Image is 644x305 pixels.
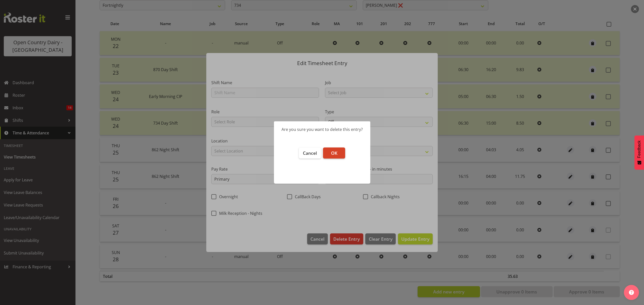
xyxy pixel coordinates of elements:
[323,147,345,159] button: OK
[303,150,317,156] span: Cancel
[637,140,641,158] span: Feedback
[634,135,644,170] button: Feedback - Show survey
[299,147,321,159] button: Cancel
[281,126,363,132] div: Are you sure you want to delete this entry?
[331,150,337,156] span: OK
[629,290,634,295] img: help-xxl-2.png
